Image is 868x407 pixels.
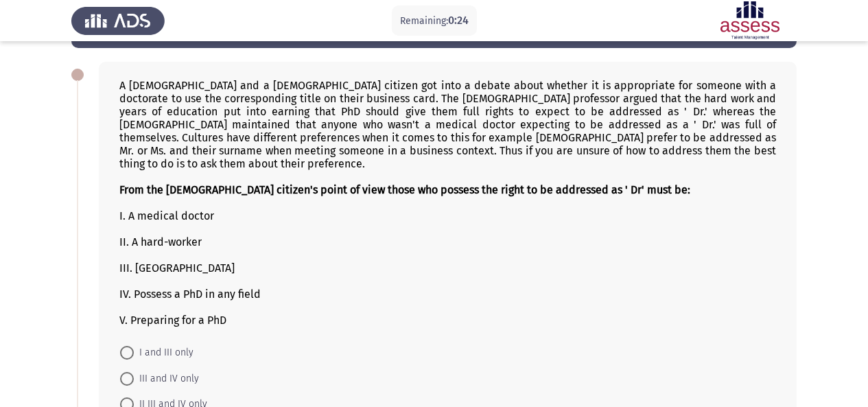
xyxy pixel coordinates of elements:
[400,12,469,30] p: Remaining:
[134,345,193,361] span: I and III only
[119,288,776,301] div: IV. Possess a PhD in any field
[71,1,165,40] img: Assess Talent Management logo
[119,235,776,248] div: II. A hard-worker
[448,14,469,27] span: 0:24
[119,79,776,327] div: A [DEMOGRAPHIC_DATA] and a [DEMOGRAPHIC_DATA] citizen got into a debate about whether it is appro...
[119,314,776,327] div: V. Preparing for a PhD
[703,1,797,40] img: Assessment logo of ASSESS English Language Assessment (3 Module) (Ba - IB)
[134,371,199,387] span: III and IV only
[119,183,690,196] b: From the [DEMOGRAPHIC_DATA] citizen's point of view those who possess the right to be addressed a...
[119,261,776,275] div: III. [GEOGRAPHIC_DATA]
[119,209,776,222] div: I. A medical doctor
